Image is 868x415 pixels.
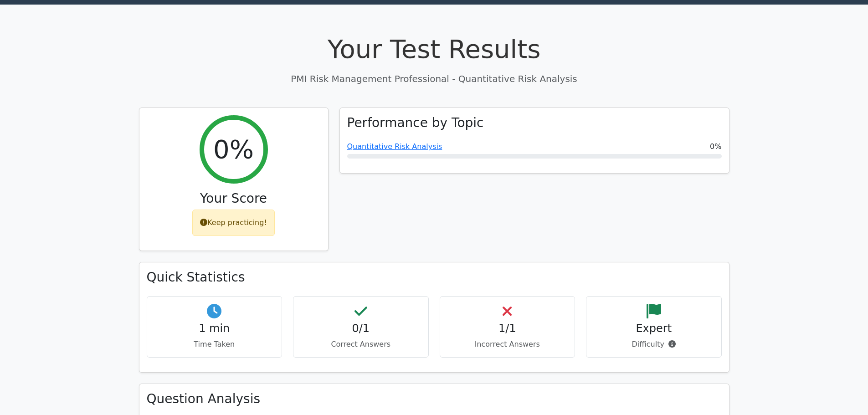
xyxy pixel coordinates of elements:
[594,322,714,335] h4: Expert
[447,339,568,350] p: Incorrect Answers
[139,34,729,64] h1: Your Test Results
[154,339,275,350] p: Time Taken
[710,141,721,152] span: 0%
[147,391,722,407] h3: Question Analysis
[147,270,722,285] h3: Quick Statistics
[301,339,421,350] p: Correct Answers
[301,322,421,335] h4: 0/1
[139,72,729,86] p: PMI Risk Management Professional - Quantitative Risk Analysis
[594,339,714,350] p: Difficulty
[213,134,254,164] h2: 0%
[147,191,321,206] h3: Your Score
[347,142,442,151] a: Quantitative Risk Analysis
[447,322,568,335] h4: 1/1
[154,322,275,335] h4: 1 min
[347,115,484,131] h3: Performance by Topic
[192,210,275,236] div: Keep practicing!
